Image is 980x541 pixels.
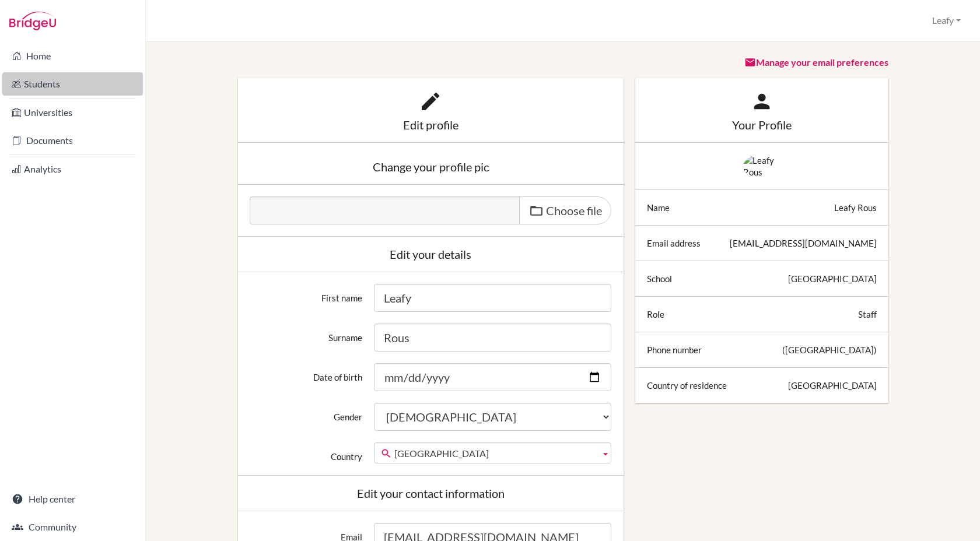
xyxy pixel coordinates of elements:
div: Staff [858,308,877,320]
img: Leafy Rous [743,154,780,178]
a: Documents [2,129,143,152]
span: [GEOGRAPHIC_DATA] [394,443,596,464]
label: First name [244,284,369,304]
div: ([GEOGRAPHIC_DATA]) [782,344,877,356]
button: Leafy [927,10,966,31]
a: Analytics [2,157,143,181]
span: Choose file [546,203,602,217]
div: Email address [647,237,701,249]
label: Date of birth [244,363,369,383]
a: Help center [2,487,143,511]
div: Change your profile pic [250,161,612,173]
div: Your Profile [647,119,877,131]
div: Edit your contact information [250,487,612,499]
a: Community [2,515,143,539]
div: Edit profile [250,119,612,131]
div: Country of residence [647,380,727,391]
label: Country [244,442,369,462]
div: Phone number [647,344,702,356]
a: Universities [2,101,143,124]
a: Students [2,72,143,96]
div: Edit your details [250,248,612,260]
div: Role [647,308,664,320]
label: Gender [244,403,369,423]
a: Manage your email preferences [744,57,888,68]
div: Name [647,202,670,213]
img: Bridge-U [9,12,56,30]
div: School [647,273,672,284]
div: [GEOGRAPHIC_DATA] [788,380,877,391]
label: Surname [244,324,369,343]
div: [GEOGRAPHIC_DATA] [788,273,877,284]
div: Leafy Rous [834,202,877,213]
a: Home [2,44,143,68]
div: [EMAIL_ADDRESS][DOMAIN_NAME] [730,237,877,249]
